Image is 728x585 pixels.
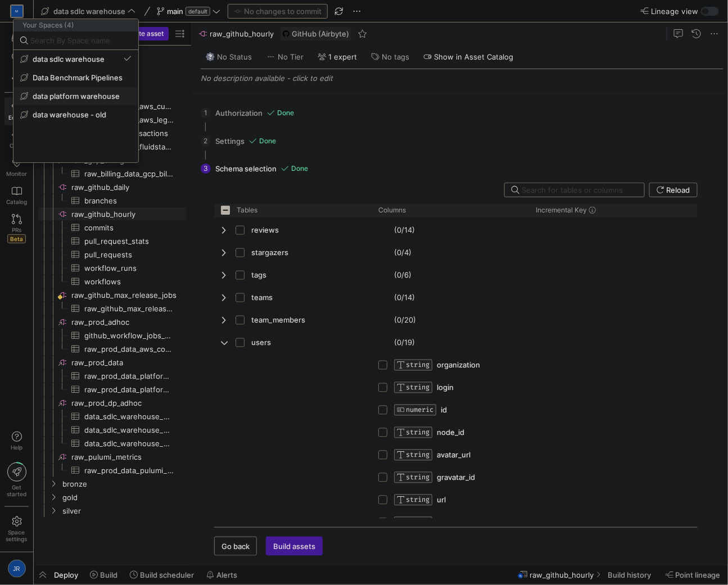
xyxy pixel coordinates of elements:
span: Your Spaces (4) [13,19,138,31]
span: data platform warehouse [33,92,120,101]
span: Data Benchmark Pipelines [33,73,123,82]
span: data warehouse - old [33,110,106,119]
input: Search By Space name [30,36,132,45]
span: data sdlc warehouse [33,55,105,64]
